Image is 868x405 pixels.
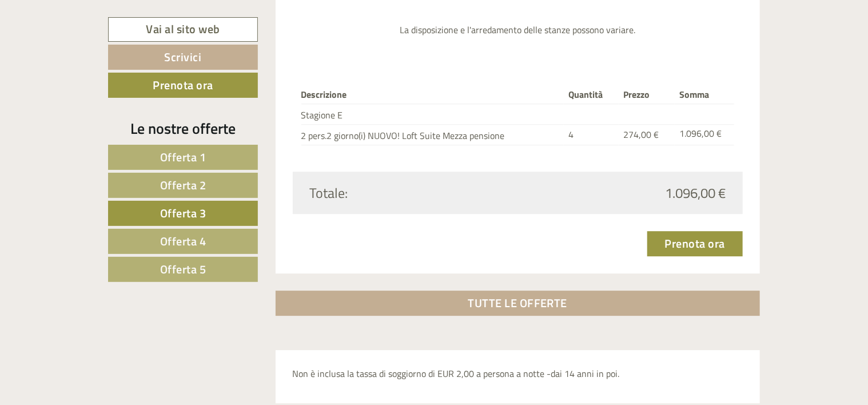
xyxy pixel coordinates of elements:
td: 2 pers.2 giorno(i) NUOVO! Loft Suite Mezza pensione [301,124,564,145]
a: Vai al sito web [108,17,258,42]
span: Offerta 3 [160,204,206,222]
span: Offerta 1 [160,148,206,166]
span: 274,00 € [623,128,659,141]
a: Prenota ora [647,231,743,256]
span: Offerta 5 [160,260,206,278]
td: 4 [564,124,619,145]
span: 1.096,00 € [665,183,726,202]
th: Somma [675,86,734,104]
th: Descrizione [301,86,564,104]
a: TUTTE LE OFFERTE [276,291,761,316]
th: Quantità [564,86,619,104]
div: Le nostre offerte [108,118,258,139]
td: 1.096,00 € [675,124,734,145]
a: Prenota ora [108,73,258,98]
span: Offerta 4 [160,232,206,250]
div: Totale: [301,183,518,202]
td: Stagione E [301,104,564,124]
p: Non è inclusa la tassa di soggiorno di EUR 2,00 a persona a notte -dai 14 anni in poi. [293,367,743,380]
span: Offerta 2 [160,176,206,194]
th: Prezzo [619,86,675,104]
a: Scrivici [108,45,258,70]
